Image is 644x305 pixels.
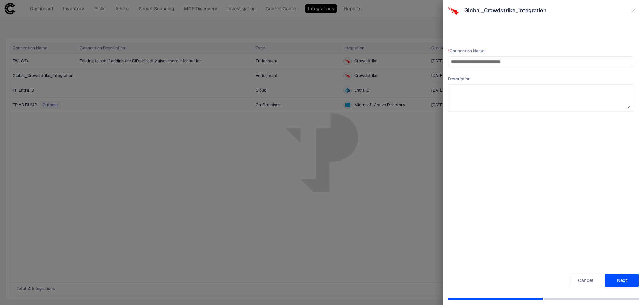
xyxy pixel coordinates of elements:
span: Description : [448,76,633,82]
span: Connection Name : [448,48,633,54]
button: Cancel [569,274,602,287]
span: Global_Crowdstrike_Integration [464,7,546,14]
div: Crowdstrike [448,5,459,16]
button: Next [605,274,639,287]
